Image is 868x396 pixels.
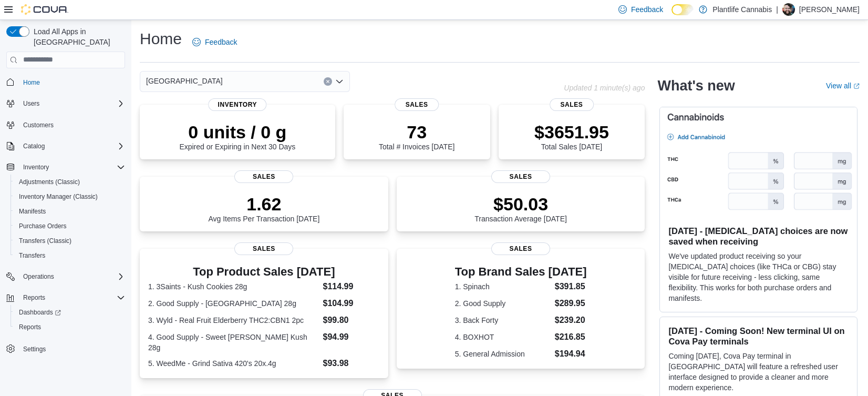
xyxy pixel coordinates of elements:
dt: 3. Back Forty [455,315,551,326]
span: Load All Apps in [GEOGRAPHIC_DATA] [29,26,125,47]
span: Customers [23,121,54,129]
div: Total Sales [DATE] [534,121,609,151]
h3: [DATE] - Coming Soon! New terminal UI on Cova Pay terminals [668,326,849,347]
a: Purchase Orders [15,220,71,232]
p: [PERSON_NAME] [799,3,860,16]
span: Inventory Manager (Classic) [19,192,98,201]
span: Home [19,76,125,89]
button: Purchase Orders [11,219,129,233]
p: Plantlife Cannabis [712,3,772,16]
span: Sales [550,98,594,111]
span: Inventory [23,163,49,171]
dd: $239.20 [555,314,587,327]
span: Dashboards [15,306,125,319]
p: 1.62 [208,194,319,215]
button: Customers [2,117,129,133]
dt: 2. Good Supply [455,298,551,309]
a: Transfers (Classic) [15,235,76,247]
span: Adjustments (Classic) [19,178,80,186]
dt: 5. General Admission [455,349,551,359]
dd: $94.99 [323,331,380,343]
span: Catalog [19,140,125,153]
span: Manifests [15,205,125,218]
span: Feedback [205,37,237,47]
span: Catalog [23,142,45,150]
img: Cova [21,4,68,15]
button: Catalog [19,140,49,153]
a: Home [19,76,44,89]
a: Settings [19,343,50,356]
div: Total # Invoices [DATE] [379,121,454,151]
p: 73 [379,121,454,143]
span: Sales [395,98,439,111]
a: Feedback [188,32,241,53]
span: [GEOGRAPHIC_DATA] [146,75,223,87]
button: Reports [11,320,129,334]
span: Home [23,78,40,87]
button: Inventory Manager (Classic) [11,189,129,204]
button: Inventory [2,160,129,175]
h1: Home [140,28,182,49]
button: Settings [2,341,129,356]
dt: 4. BOXHOT [455,332,551,342]
span: Inventory [208,98,267,111]
span: Transfers [19,251,45,260]
dt: 1. 3Saints - Kush Cookies 28g [148,281,319,292]
dd: $216.85 [555,331,587,343]
span: Reports [15,321,125,333]
h3: [DATE] - [MEDICAL_DATA] choices are now saved when receiving [668,226,849,247]
button: Transfers [11,248,129,263]
a: View allExternal link [826,82,860,90]
span: Transfers (Classic) [15,235,125,247]
span: Customers [19,118,125,131]
dd: $289.95 [555,297,587,310]
p: $50.03 [474,194,567,215]
a: Transfers [15,249,49,262]
span: Inventory [19,161,125,174]
button: Reports [19,291,49,304]
a: Dashboards [15,306,65,319]
button: Adjustments (Classic) [11,175,129,189]
input: Dark Mode [671,4,694,15]
p: Coming [DATE], Cova Pay terminal in [GEOGRAPHIC_DATA] will feature a refreshed user interface des... [668,351,849,393]
dd: $194.94 [555,348,587,360]
dd: $99.80 [323,314,380,327]
dd: $391.85 [555,280,587,293]
span: Sales [234,170,293,183]
button: Users [19,97,44,110]
h3: Top Brand Sales [DATE] [455,266,587,278]
button: Manifests [11,204,129,219]
div: Avg Items Per Transaction [DATE] [208,194,319,223]
span: Reports [23,293,45,302]
p: We've updated product receiving so your [MEDICAL_DATA] choices (like THCa or CBG) stay visible fo... [668,251,849,303]
a: Inventory Manager (Classic) [15,190,102,203]
h2: What's new [657,77,735,94]
p: $3651.95 [534,121,609,143]
button: Inventory [19,161,53,174]
dd: $104.99 [323,297,380,310]
span: Transfers (Classic) [19,237,71,245]
span: Adjustments (Classic) [15,176,125,188]
button: Open list of options [335,77,344,86]
a: Manifests [15,205,50,218]
span: Sales [234,242,293,255]
span: Purchase Orders [15,220,125,232]
span: Dashboards [19,308,61,317]
a: Adjustments (Classic) [15,176,84,188]
dt: 3. Wyld - Real Fruit Elderberry THC2:CBN1 2pc [148,315,319,326]
button: Operations [2,269,129,284]
span: Transfers [15,249,125,262]
dt: 2. Good Supply - [GEOGRAPHIC_DATA] 28g [148,298,319,309]
p: | [776,3,778,16]
span: Users [23,99,39,108]
p: 0 units / 0 g [179,121,295,143]
a: Dashboards [11,305,129,320]
span: Settings [19,342,125,355]
dt: 5. WeedMe - Grind Sativa 420's 20x.4g [148,358,319,369]
button: Transfers (Classic) [11,233,129,248]
span: Manifests [19,207,46,216]
button: Users [2,96,129,111]
span: Operations [23,272,54,281]
a: Reports [15,321,45,333]
span: Feedback [631,4,663,15]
